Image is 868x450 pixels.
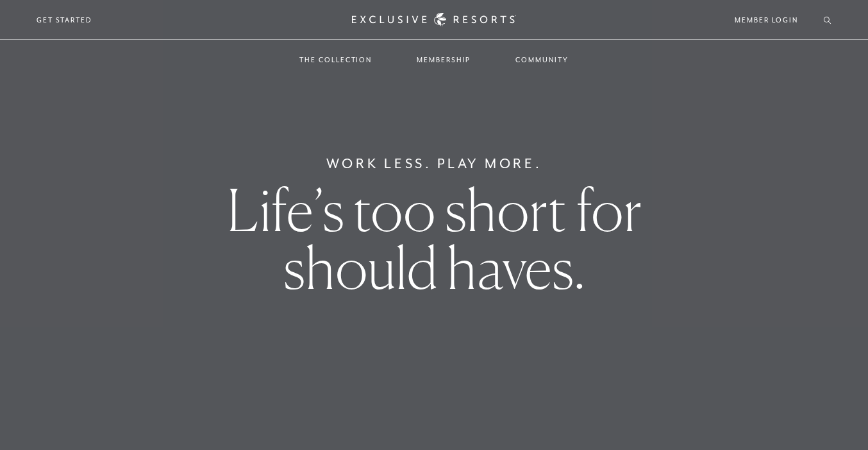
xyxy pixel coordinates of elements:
[152,181,717,297] h1: Life’s too short for should haves.
[37,14,92,26] a: Get Started
[404,41,483,78] a: Membership
[326,153,542,174] h6: Work Less. Play More.
[735,14,798,26] a: Member Login
[503,41,581,78] a: Community
[287,41,385,78] a: The Collection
